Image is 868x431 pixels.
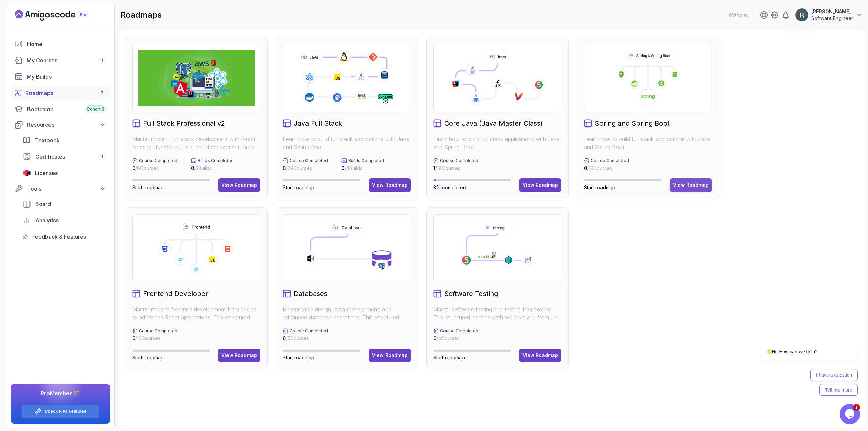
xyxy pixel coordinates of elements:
[132,335,177,342] p: / 10 Courses
[670,178,712,192] button: View Roadmap
[19,166,110,180] a: licenses
[35,169,58,177] span: Licenses
[372,182,408,189] div: View Roadmap
[11,54,110,67] a: courses
[433,135,561,151] p: Learn how to build full stack applications with Java and Spring Boot
[139,158,177,163] p: Course Completed
[444,119,543,128] h2: Core Java (Java Master Class)
[739,281,861,400] iframe: chat widget
[673,182,709,189] div: View Roadmap
[11,182,110,195] button: Tools
[27,105,106,113] div: Bootcamp
[19,230,110,243] a: feedback
[840,404,861,424] iframe: chat widget
[440,158,478,163] p: Course Completed
[440,328,478,334] p: Course Completed
[32,233,86,241] span: Feedback & Features
[729,12,749,18] p: 69 Points
[218,349,260,362] button: View Roadmap
[519,349,561,362] button: View Roadmap
[35,200,51,208] span: Board
[795,8,808,21] img: user profile image
[15,10,104,21] a: Landing page
[221,352,257,359] div: View Roadmap
[218,178,260,192] button: View Roadmap
[591,158,629,163] p: Course Completed
[101,90,103,96] span: 7
[191,165,234,172] p: / 3 Builds
[132,355,164,360] span: Start roadmap
[369,349,411,362] button: View Roadmap
[27,121,106,129] div: Resources
[198,158,234,163] p: Builds Completed
[795,8,863,22] button: user profile image[PERSON_NAME]Software Engineer
[433,335,436,341] span: 0
[121,9,162,20] h2: roadmaps
[294,289,328,298] h2: Databases
[19,197,110,211] a: board
[290,158,328,163] p: Course Completed
[283,335,286,341] span: 0
[101,154,103,159] span: 1
[19,134,110,147] a: textbook
[283,135,411,151] p: Learn how to build full stack applications with Java and Spring Boot
[584,184,615,190] span: Start roadmap
[11,86,110,100] a: roadmaps
[595,119,670,128] h2: Spring and Spring Boot
[283,165,286,171] span: 0
[283,355,314,360] span: Start roadmap
[519,178,561,192] a: View Roadmap
[372,352,408,359] div: View Roadmap
[433,305,561,321] p: Master software testing and testing frameworks. This structured learning path will take you from ...
[584,165,629,172] p: / 10 Courses
[132,165,177,172] p: / 6 Courses
[11,119,110,131] button: Resources
[348,158,384,163] p: Builds Completed
[19,214,110,227] a: analytics
[283,335,328,342] p: / 5 Courses
[433,355,465,360] span: Start roadmap
[369,178,411,192] button: View Roadmap
[27,184,106,193] div: Tools
[811,15,853,22] p: Software Engineer
[433,335,478,342] p: / 4 Courses
[132,335,135,341] span: 0
[522,352,558,359] div: View Roadmap
[283,184,314,190] span: Start roadmap
[35,153,65,161] span: Certificates
[143,119,225,128] h2: Full Stack Professional v2
[191,165,194,171] span: 0
[22,404,99,418] button: Check PRO Features
[283,305,411,321] p: Master table design, data management, and advanced database operations. This structured learning ...
[19,150,110,163] a: certificates
[132,305,260,321] p: Master modern frontend development from basics to advanced React applications. This structured le...
[11,70,110,83] a: builds
[35,216,59,224] span: Analytics
[433,165,435,171] span: 1
[584,165,587,171] span: 0
[27,73,106,81] div: My Builds
[132,165,135,171] span: 0
[35,136,60,144] span: Textbook
[341,165,344,171] span: 0
[25,89,106,97] div: Roadmaps
[27,40,106,48] div: Home
[522,182,558,189] div: View Roadmap
[132,184,164,190] span: Start roadmap
[138,50,255,106] img: Full Stack Professional v2
[433,184,466,190] span: 3% completed
[27,56,106,64] div: My Courses
[11,37,110,51] a: home
[23,170,31,176] img: jetbrains icon
[11,102,110,116] a: bootcamp
[143,289,208,298] h2: Frontend Developer
[132,135,260,151] p: Master modern full-stack development with React, Node.js, TypeScript, and cloud deployment. Build...
[444,289,498,298] h2: Software Testing
[584,135,712,151] p: Learn how to build full stack applications with Java and Spring Boot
